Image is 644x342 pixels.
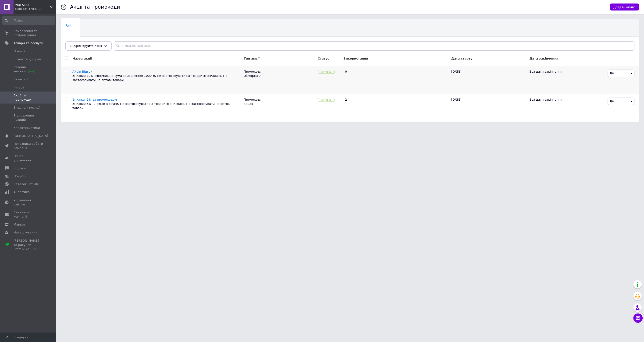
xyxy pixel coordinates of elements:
[14,29,43,37] span: Замовлення та повідомлення
[14,65,43,74] span: Сезонні знижки
[72,74,242,82] div: Знижка: 10%, Мінімальна сума замовлення: 1000 ₴, Не застосовувати на товари зі знижкою, Не застос...
[14,222,25,227] span: Маркет
[14,230,37,235] span: Налаштування
[14,239,43,251] span: [PERSON_NAME] та рахунки
[114,41,635,51] input: Пошук по назві акції
[633,314,643,323] button: Чат з покупцем
[317,53,342,66] div: Статус
[610,99,614,103] span: Дії
[15,7,56,11] div: Ваш ID: 3789756
[14,49,25,53] span: Позиції
[71,53,243,66] div: Назва акції
[451,70,527,74] div: [DATE]
[14,247,43,251] div: Prom мікс 1 000
[72,70,92,73] span: Акція Відгук
[14,190,30,194] span: Аналітика
[14,93,43,102] span: Акції та промокоди
[450,53,528,66] div: Дата старту
[65,24,71,28] span: Всі
[318,98,335,102] span: Активна
[451,98,527,102] div: [DATE]
[342,66,450,94] div: 0
[14,106,40,110] span: Видалені позиції
[318,70,335,74] span: Активна
[14,113,43,122] span: Відновлення позицій
[70,4,120,10] h1: Акції та промокоди
[342,53,450,66] div: Використання
[14,210,43,219] span: Гаманець компанії
[610,71,614,75] span: Дії
[528,53,607,66] div: Дата закінчення
[70,44,102,48] span: Відфільтруйте акції
[2,16,55,25] input: Пошук
[614,5,636,9] span: Додати акцію
[14,166,26,170] span: Відгуки
[528,66,607,94] div: Без дати закінчення
[14,182,39,186] span: Каталог ProSale
[528,94,607,122] div: Без дати закінчення
[14,198,43,207] span: Управління сайтом
[72,102,242,110] div: Знижка: 5%, В акції: 3 групи, Не застосовувати на товари зі знижкою, Не застосовувати на оптові т...
[14,126,40,130] span: Характеристики
[243,53,317,66] div: Тип акції
[72,98,117,101] span: Знижка -5% за промокодом
[243,66,317,94] div: Промокод: UkrAqua10
[14,85,24,90] span: Імпорт
[610,4,639,11] button: Додати акцію
[14,77,28,81] span: Категорії
[14,57,41,61] span: Групи та добірки
[14,154,43,162] span: Панель управління
[14,142,43,150] span: Показники роботи компанії
[243,94,317,122] div: Промокод: aqua5
[342,94,450,122] div: 2
[14,41,43,45] span: Товари та послуги
[14,134,48,138] span: [DEMOGRAPHIC_DATA]
[14,174,26,178] span: Покупці
[15,3,50,7] span: Укр Аква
